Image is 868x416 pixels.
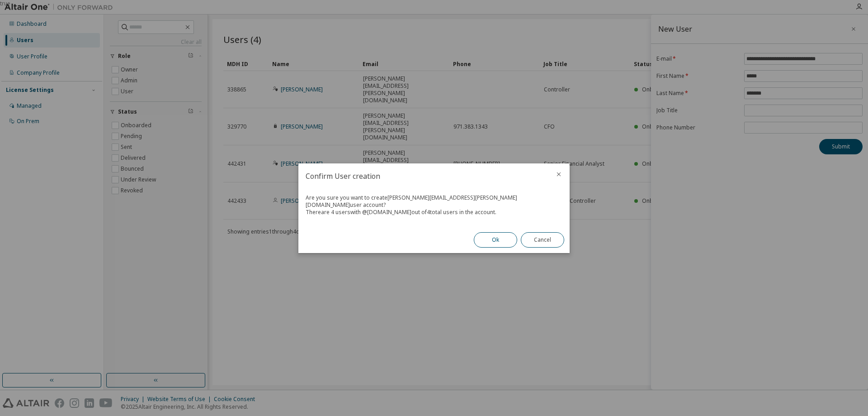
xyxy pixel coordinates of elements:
[306,209,562,216] div: There are 4 users with @ [DOMAIN_NAME] out of 4 total users in the account.
[521,232,564,248] button: Cancel
[474,232,517,248] button: Ok
[555,171,562,178] button: close
[298,163,548,189] h2: Confirm User creation
[306,194,562,209] div: Are you sure you want to create [PERSON_NAME][EMAIL_ADDRESS][PERSON_NAME][DOMAIN_NAME] user account?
